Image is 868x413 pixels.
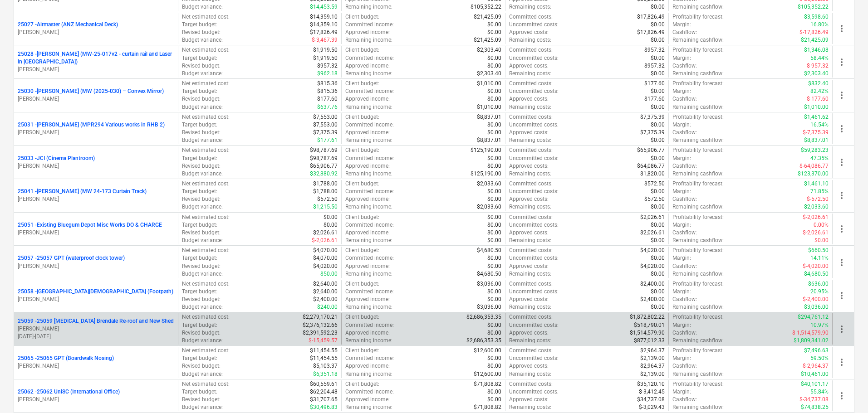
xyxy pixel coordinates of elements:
p: $-957.32 [807,62,829,70]
p: [PERSON_NAME] [18,262,174,270]
p: $0.00 [651,70,665,78]
p: $177.60 [644,95,665,103]
p: $2,303.40 [804,70,829,78]
p: $177.60 [644,80,665,87]
p: $17,826.49 [310,29,338,36]
p: Revised budget : [182,195,221,203]
p: Remaining costs : [509,36,551,44]
p: Budget variance : [182,203,223,211]
p: Remaining costs : [509,103,551,111]
p: Cashflow : [672,229,697,237]
p: [PERSON_NAME] [18,195,174,203]
p: Net estimated cost : [182,214,230,221]
p: $14,359.10 [310,21,338,29]
p: Profitability forecast : [672,13,724,21]
p: Margin : [672,21,691,29]
p: $59,283.23 [801,146,829,154]
p: $0.00 [651,21,665,29]
p: Remaining costs : [509,170,551,178]
p: Cashflow : [672,195,697,203]
p: 47.35% [810,155,829,162]
p: 25028 - [PERSON_NAME] (MW-25-017v2 - curtain rail and Laser in [GEOGRAPHIC_DATA]) [18,50,174,66]
p: $0.00 [324,221,338,229]
p: [PERSON_NAME] [18,296,174,303]
p: Uncommitted costs : [509,121,559,129]
p: $832.40 [808,80,829,87]
p: $1,010.00 [804,103,829,111]
p: Uncommitted costs : [509,155,559,162]
p: Remaining cashflow : [672,3,724,11]
p: Target budget : [182,121,217,129]
p: Margin : [672,254,691,262]
p: Remaining income : [345,70,392,78]
p: $14,453.59 [310,3,338,11]
p: 25059 - 25059 [MEDICAL_DATA] Brendale Re-roof and New Shed [18,317,174,325]
p: Net estimated cost : [182,247,230,254]
p: $8,837.01 [477,136,501,144]
p: Committed costs : [509,46,553,54]
p: $0.00 [487,188,501,195]
p: $125,190.00 [471,146,501,154]
p: Cashflow : [672,162,697,170]
p: Target budget : [182,87,217,95]
p: 25031 - [PERSON_NAME] (MPR294 Various works in RHB 2) [18,121,165,129]
p: Budget variance : [182,3,223,11]
p: $1,788.00 [313,188,338,195]
p: Client budget : [345,247,379,254]
p: $2,026.61 [640,229,665,237]
p: Approved income : [345,95,390,103]
p: 71.85% [810,188,829,195]
p: 58.44% [810,54,829,62]
p: Target budget : [182,155,217,162]
p: Client budget : [345,13,379,21]
p: Approved costs : [509,229,549,237]
p: $0.00 [651,136,665,144]
p: Profitability forecast : [672,247,724,254]
p: Margin : [672,121,691,129]
p: $0.00 [487,29,501,36]
p: $7,375.39 [313,129,338,136]
p: $-64,086.77 [799,162,829,170]
span: more_vert [836,257,847,268]
p: Remaining income : [345,136,392,144]
div: 25057 -25057 GPT (waterproof clock tower)[PERSON_NAME] [18,254,174,270]
p: Net estimated cost : [182,113,230,121]
p: $0.00 [651,103,665,111]
div: 25028 -[PERSON_NAME] (MW-25-017v2 - curtain rail and Laser in [GEOGRAPHIC_DATA])[PERSON_NAME] [18,50,174,73]
p: Budget variance : [182,36,223,44]
p: 16.54% [810,121,829,129]
p: $98,787.69 [310,155,338,162]
p: Margin : [672,155,691,162]
p: $4,070.00 [313,254,338,262]
p: Remaining income : [345,103,392,111]
p: $1,820.00 [640,170,665,178]
p: Approved income : [345,195,390,203]
p: [PERSON_NAME] [18,29,174,36]
p: $177.60 [317,95,338,103]
p: $1,788.00 [313,180,338,188]
p: Target budget : [182,254,217,262]
p: [DATE] - [DATE] [18,333,174,340]
p: 25041 - [PERSON_NAME] (MW 24-173 Curtain Track) [18,188,147,195]
p: $8,837.01 [804,136,829,144]
p: $0.00 [487,162,501,170]
p: 25030 - [PERSON_NAME] (MW (2025-030) – Convex Mirror) [18,87,164,95]
p: $0.00 [487,214,501,221]
p: Committed income : [345,155,394,162]
p: $-177.60 [807,95,829,103]
div: 25031 -[PERSON_NAME] (MPR294 Various works in RHB 2)[PERSON_NAME] [18,121,174,136]
p: Margin : [672,54,691,62]
p: Net estimated cost : [182,180,230,188]
p: Budget variance : [182,103,223,111]
p: Budget variance : [182,70,223,78]
p: $2,026.61 [640,214,665,221]
p: $0.00 [651,221,665,229]
p: $105,352.22 [798,3,829,11]
p: $815.36 [317,80,338,87]
p: Remaining cashflow : [672,103,724,111]
p: $0.00 [651,203,665,211]
p: 25033 - JCI (Cinema Plantroom) [18,155,95,162]
p: $0.00 [651,254,665,262]
p: $572.50 [317,195,338,203]
p: $-2,026.61 [312,237,338,244]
